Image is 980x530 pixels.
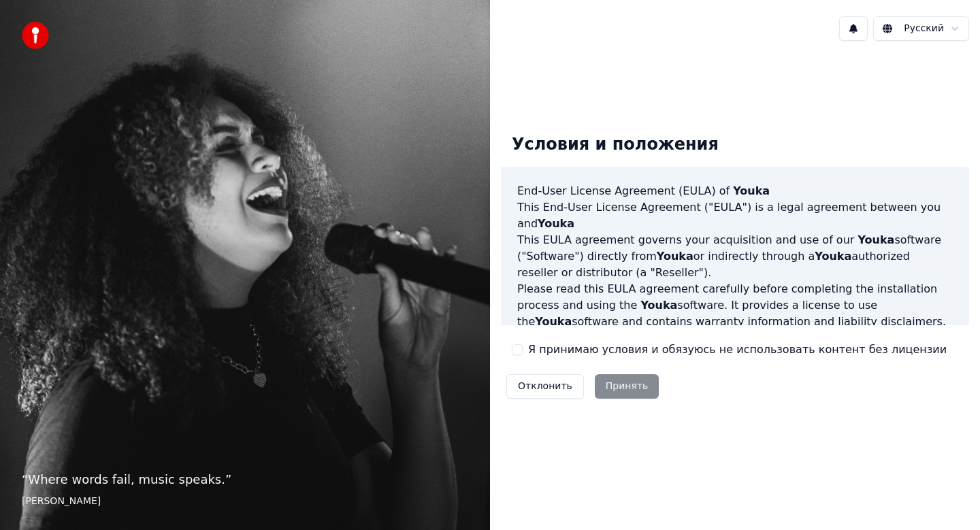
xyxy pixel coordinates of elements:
span: Youka [535,315,572,328]
span: Youka [538,217,574,230]
h3: End-User License Agreement (EULA) of [517,183,953,199]
div: Условия и положения [501,123,730,167]
span: Youka [857,233,894,246]
span: Youka [640,299,677,312]
img: youka [22,22,49,49]
footer: [PERSON_NAME] [22,495,468,508]
p: Please read this EULA agreement carefully before completing the installation process and using th... [517,281,953,330]
p: This End-User License Agreement ("EULA") is a legal agreement between you and [517,199,953,232]
span: Youka [733,184,770,197]
p: “ Where words fail, music speaks. ” [22,470,468,489]
p: This EULA agreement governs your acquisition and use of our software ("Software") directly from o... [517,232,953,281]
button: Отклонить [506,374,584,399]
span: Youka [815,250,851,263]
span: Youka [657,250,693,263]
label: Я принимаю условия и обязуюсь не использовать контент без лицензии [528,342,947,358]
